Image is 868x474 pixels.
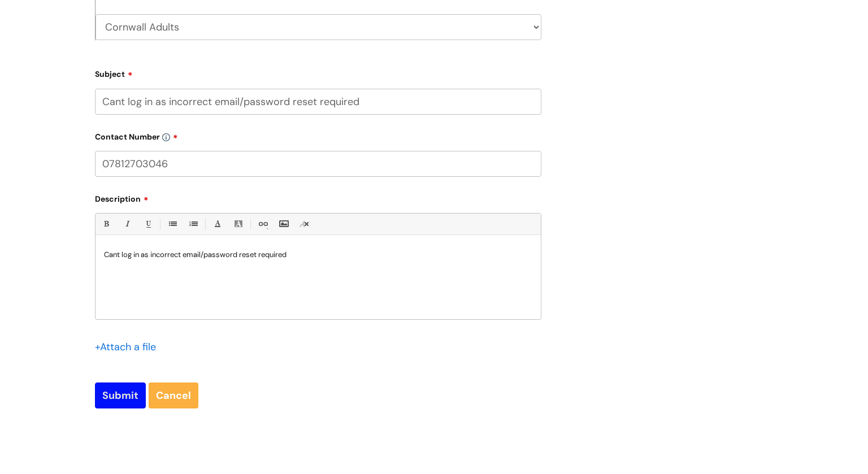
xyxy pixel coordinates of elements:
a: • Unordered List (Ctrl-Shift-7) [165,217,179,231]
label: Description [95,190,541,204]
div: Attach a file [95,338,163,356]
p: Cant log in as incorrect email/password reset required [104,250,532,260]
a: Italic (Ctrl-I) [120,217,134,231]
a: Remove formatting (Ctrl-\) [297,217,311,231]
a: 1. Ordered List (Ctrl-Shift-8) [186,217,200,231]
a: Underline(Ctrl-U) [141,217,155,231]
span: + [95,340,100,354]
img: info-icon.svg [162,133,170,141]
a: Font Color [210,217,224,231]
a: Back Color [231,217,245,231]
a: Insert Image... [276,217,290,231]
a: Bold (Ctrl-B) [99,217,113,231]
a: Cancel [149,382,198,408]
label: Contact Number [95,128,541,142]
a: Link [255,217,270,231]
input: Submit [95,382,146,408]
label: Subject [95,66,541,79]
